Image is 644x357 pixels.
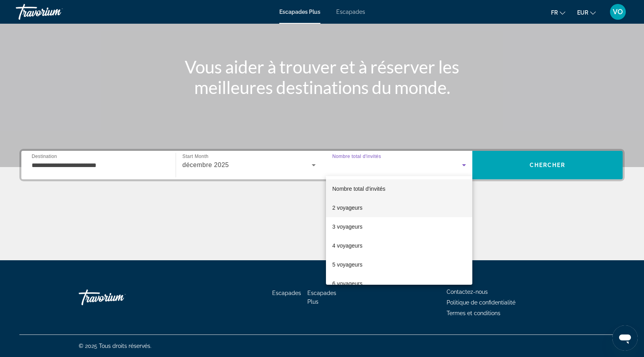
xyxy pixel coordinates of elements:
font: Nombre total d'invités [332,186,385,192]
font: 6 voyageurs [332,280,362,287]
font: 4 voyageurs [332,242,362,249]
iframe: Bouton de lancement de la fenêtre de messagerie [612,325,638,351]
font: 2 voyageurs [332,205,362,211]
font: 3 voyageurs [332,224,362,230]
font: 5 voyageurs [332,261,362,268]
